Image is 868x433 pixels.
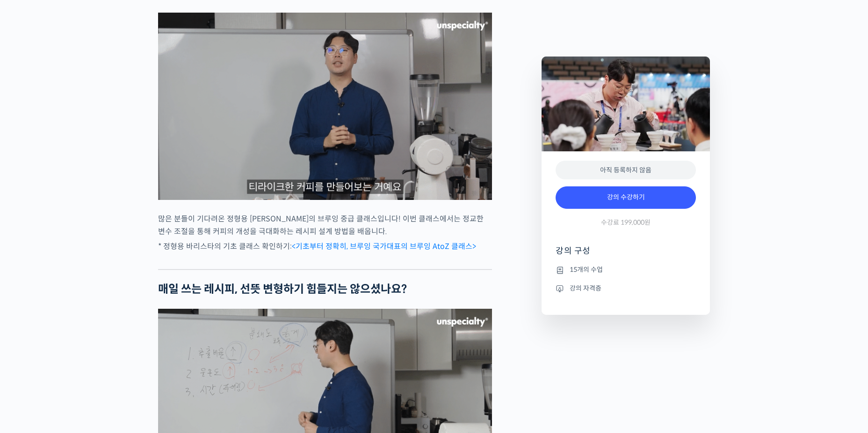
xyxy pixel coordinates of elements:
[556,264,696,276] li: 15개의 수업
[62,296,121,319] a: 대화
[145,310,156,318] span: 설정
[86,311,97,318] span: 대화
[556,186,696,209] a: 강의 수강하기
[29,310,35,318] span: 홈
[158,213,492,238] p: 많은 분들이 기다려온 정형용 [PERSON_NAME]의 브루잉 중급 클래스입니다! 이번 클래스에서는 정교한 변수 조절을 통해 커피의 개성을 극대화하는 레시피 설계 방법을 배웁니다.
[601,218,651,227] span: 수강료 199,000원
[556,161,696,180] div: 아직 등록하지 않음
[292,241,476,251] a: <기초부터 정확히, 브루잉 국가대표의 브루잉 AtoZ 클래스>
[556,283,696,294] li: 강의 자격증
[556,245,696,264] h4: 강의 구성
[158,283,492,296] h2: 매일 쓰는 레시피, 선뜻 변형하기 힘들지는 않으셨나요?
[3,296,62,319] a: 홈
[121,296,180,319] a: 설정
[158,240,492,253] p: * 정형용 바리스타의 기초 클래스 확인하기:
